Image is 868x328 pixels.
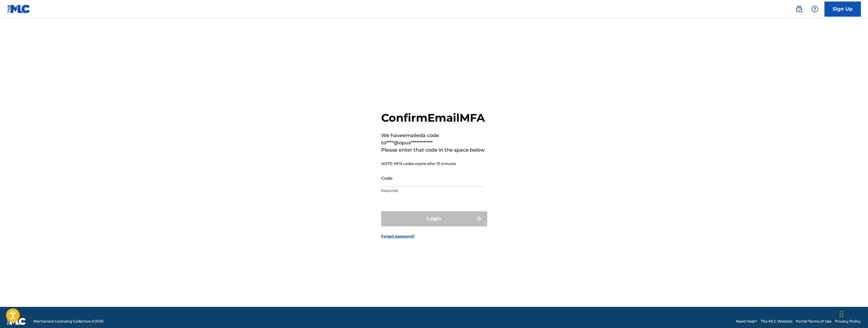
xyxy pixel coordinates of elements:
[795,5,803,13] img: search
[811,5,818,13] img: help
[381,188,484,193] p: Required
[761,319,792,324] a: The MLC Website
[381,234,415,239] a: Forgot password?
[840,305,843,323] div: Drag
[381,161,487,166] p: NOTE: MFA codes expire after 15 minutes
[838,299,868,328] iframe: Chat Widget
[824,2,861,17] a: Sign Up
[7,5,31,13] img: MLC Logo
[796,319,831,324] a: Portal Terms of Use
[736,319,757,324] a: Need Help?
[381,111,487,125] h2: Confirm Email MFA
[7,318,26,325] img: logo
[809,3,821,15] div: Help
[835,319,861,324] a: Privacy Policy
[33,319,104,324] span: Mechanical Licensing Collective © 2025
[793,3,805,15] a: Public Search
[381,146,487,154] p: Please enter that code in the space below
